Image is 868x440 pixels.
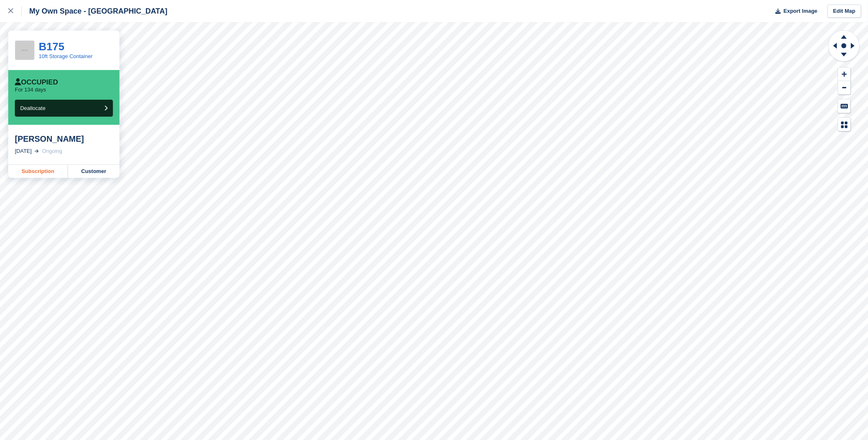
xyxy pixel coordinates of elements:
[15,147,32,155] div: [DATE]
[838,99,851,113] button: Keyboard Shortcuts
[8,165,68,178] a: Subscription
[15,134,113,144] div: [PERSON_NAME]
[15,87,46,93] p: For 134 days
[771,5,818,18] button: Export Image
[68,165,119,178] a: Customer
[39,40,64,53] a: B175
[42,147,62,155] div: Ongoing
[22,6,167,16] div: My Own Space - [GEOGRAPHIC_DATA]
[838,118,851,131] button: Map Legend
[20,105,45,111] span: Deallocate
[35,150,39,153] img: arrow-right-light-icn-cde0832a797a2874e46488d9cf13f60e5c3a73dbe684e267c42b8395dfbc2abf.svg
[39,53,93,59] a: 10ft Storage Container
[15,78,58,87] div: Occupied
[838,81,851,95] button: Zoom Out
[838,68,851,81] button: Zoom In
[784,7,817,15] span: Export Image
[828,5,861,18] a: Edit Map
[15,41,34,60] img: 256x256-placeholder-a091544baa16b46aadf0b611073c37e8ed6a367829ab441c3b0103e7cf8a5b1b.png
[15,100,113,117] button: Deallocate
